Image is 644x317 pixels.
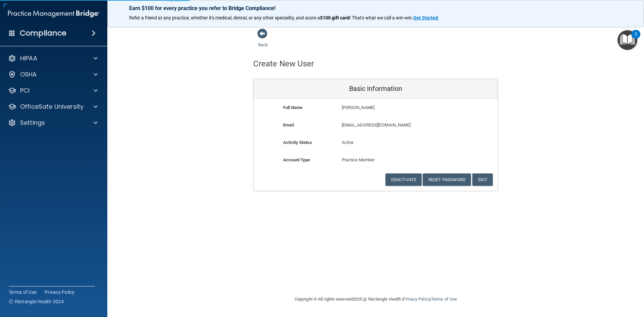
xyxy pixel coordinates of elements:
h4: Create New User [253,59,314,68]
a: PCI [8,87,98,95]
a: OfficeSafe University [8,103,98,111]
a: Terms of Use [431,297,457,302]
b: Account Type [283,157,310,162]
b: Activity Status [283,140,312,145]
a: OSHA [8,70,98,78]
a: Back [258,34,268,47]
p: Active [342,139,410,147]
p: [EMAIL_ADDRESS][DOMAIN_NAME] [342,121,449,129]
img: PMB logo [8,7,99,20]
div: Basic Information [254,79,498,99]
p: HIPAA [20,54,37,62]
div: Copyright © All rights reserved 2025 @ Rectangle Health | | [253,288,498,310]
p: OfficeSafe University [20,103,84,111]
a: HIPAA [8,54,98,62]
div: 2 [635,34,637,43]
p: PCI [20,87,30,95]
h4: Compliance [20,29,66,38]
p: OSHA [20,70,37,78]
span: Refer a friend at any practice, whether it's medical, dental, or any other speciality, and score a [129,15,320,20]
strong: Get Started [413,15,438,20]
span: Ⓒ Rectangle Health 2024 [9,298,64,305]
a: Get Started [413,15,439,20]
b: Email [283,122,294,127]
button: Deactivate [385,173,422,186]
span: ! That's what we call a win-win. [350,15,413,20]
button: Edit [472,173,493,186]
a: Settings [8,119,98,127]
strong: $100 gift card [320,15,350,20]
p: Settings [20,119,45,127]
b: Full Name [283,105,303,110]
a: Privacy Policy [45,289,75,296]
p: Earn $100 for every practice you refer to Bridge Compliance! [129,5,622,11]
button: Open Resource Center, 2 new notifications [618,30,637,50]
button: Reset Password [423,173,471,186]
a: Privacy Policy [403,297,430,302]
p: Practice Member [342,156,410,164]
p: [PERSON_NAME] [342,104,449,112]
a: Terms of Use [9,289,37,296]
